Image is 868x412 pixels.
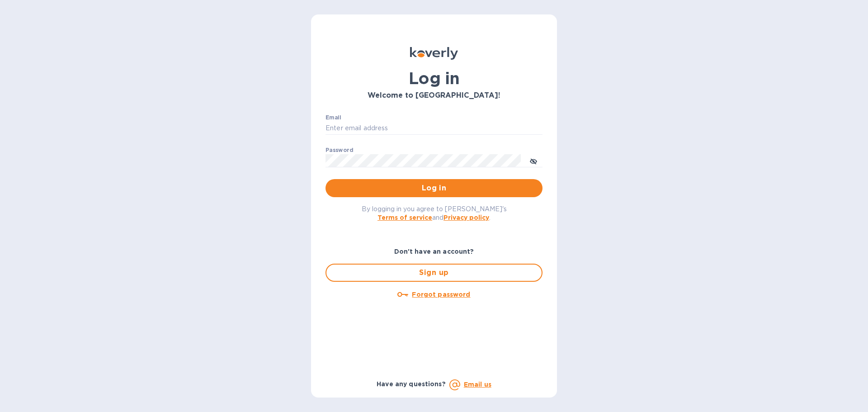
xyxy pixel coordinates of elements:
[325,122,542,135] input: Enter email address
[377,214,432,221] a: Terms of service
[412,291,470,298] u: Forgot password
[464,381,491,388] a: Email us
[325,147,353,153] label: Password
[325,91,542,100] h3: Welcome to [GEOGRAPHIC_DATA]!
[334,267,534,278] span: Sign up
[325,69,542,88] h1: Log in
[362,205,507,221] span: By logging in you agree to [PERSON_NAME]'s and .
[325,115,341,120] label: Email
[524,152,542,170] button: toggle password visibility
[325,264,542,282] button: Sign up
[394,248,474,255] b: Don't have an account?
[325,179,542,197] button: Log in
[333,183,535,194] span: Log in
[377,380,446,388] b: Have any questions?
[443,214,489,221] a: Privacy policy
[410,47,458,60] img: Koverly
